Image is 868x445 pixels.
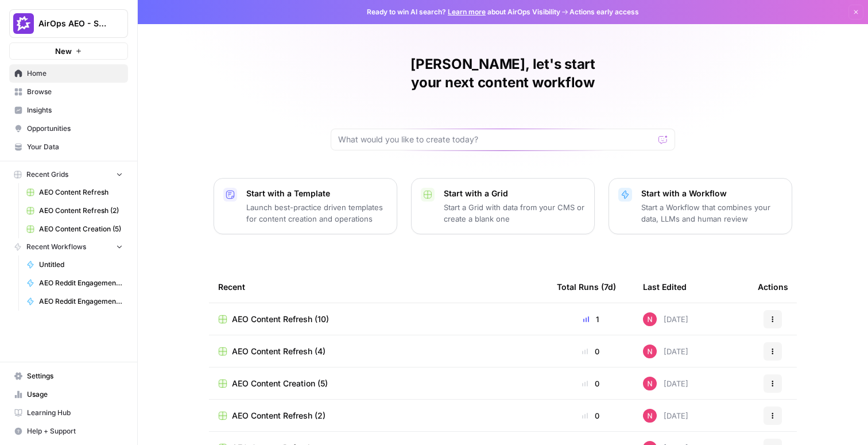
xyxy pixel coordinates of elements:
button: Start with a WorkflowStart a Workflow that combines your data, LLMs and human review [609,178,792,234]
span: Settings [27,371,123,381]
span: AEO Content Refresh (2) [39,206,123,216]
span: AEO Reddit Engagement - Fork [39,278,123,288]
a: AEO Content Refresh [21,183,128,202]
input: What would you like to create today? [338,134,654,145]
a: Usage [9,385,128,404]
img: fopa3c0x52at9xxul9zbduzf8hu4 [643,312,657,326]
span: Browse [27,87,123,97]
span: AEO Content Refresh (4) [232,346,325,357]
div: 0 [557,410,625,421]
p: Start with a Workflow [641,188,782,199]
a: Browse [9,83,128,101]
span: AirOps AEO - Single Brand (Gong) [38,18,108,29]
img: fopa3c0x52at9xxul9zbduzf8hu4 [643,377,657,390]
span: Recent Workflows [26,242,86,252]
a: AEO Content Refresh (4) [218,346,538,357]
a: Home [9,64,128,83]
span: New [55,45,72,57]
img: AirOps AEO - Single Brand (Gong) Logo [13,13,34,34]
span: Untitled [39,260,123,270]
a: AEO Reddit Engagement - Fork [21,292,128,311]
div: [DATE] [643,345,688,358]
p: Start a Workflow that combines your data, LLMs and human review [641,202,782,225]
span: AEO Content Refresh (2) [232,410,325,421]
a: AEO Reddit Engagement - Fork [21,274,128,292]
div: Recent [218,271,538,303]
a: Insights [9,101,128,119]
a: Untitled [21,256,128,274]
img: fopa3c0x52at9xxul9zbduzf8hu4 [643,345,657,358]
span: Ready to win AI search? about AirOps Visibility [367,7,560,17]
img: fopa3c0x52at9xxul9zbduzf8hu4 [643,409,657,423]
p: Launch best-practice driven templates for content creation and operations [246,202,387,225]
span: Home [27,68,123,79]
a: Opportunities [9,119,128,138]
div: 1 [557,314,625,325]
span: Your Data [27,142,123,152]
a: AEO Content Creation (5) [21,220,128,238]
h1: [PERSON_NAME], let's start your next content workflow [331,55,675,92]
a: AEO Content Refresh (2) [218,410,538,421]
span: AEO Reddit Engagement - Fork [39,296,123,307]
a: AEO Content Refresh (10) [218,314,538,325]
span: Actions early access [569,7,639,17]
a: Learn more [448,7,486,16]
button: New [9,42,128,60]
a: AEO Content Creation (5) [218,378,538,389]
div: [DATE] [643,377,688,390]
div: Actions [758,271,788,303]
div: Last Edited [643,271,687,303]
button: Start with a GridStart a Grid with data from your CMS or create a blank one [411,178,595,234]
span: Insights [27,105,123,115]
div: Total Runs (7d) [557,271,616,303]
a: Settings [9,367,128,385]
p: Start with a Grid [444,188,585,199]
span: Opportunities [27,123,123,134]
span: AEO Content Creation (5) [39,224,123,234]
a: Learning Hub [9,404,128,422]
span: AEO Content Creation (5) [232,378,328,389]
div: [DATE] [643,312,688,326]
span: Learning Hub [27,408,123,418]
button: Recent Grids [9,166,128,183]
span: AEO Content Refresh [39,187,123,198]
div: [DATE] [643,409,688,423]
span: Usage [27,389,123,400]
button: Start with a TemplateLaunch best-practice driven templates for content creation and operations [214,178,397,234]
button: Help + Support [9,422,128,440]
p: Start with a Template [246,188,387,199]
a: Your Data [9,138,128,156]
button: Workspace: AirOps AEO - Single Brand (Gong) [9,9,128,38]
span: AEO Content Refresh (10) [232,314,329,325]
span: Help + Support [27,426,123,436]
button: Recent Workflows [9,238,128,256]
span: Recent Grids [26,169,68,180]
p: Start a Grid with data from your CMS or create a blank one [444,202,585,225]
a: AEO Content Refresh (2) [21,202,128,220]
div: 0 [557,378,625,389]
div: 0 [557,346,625,357]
